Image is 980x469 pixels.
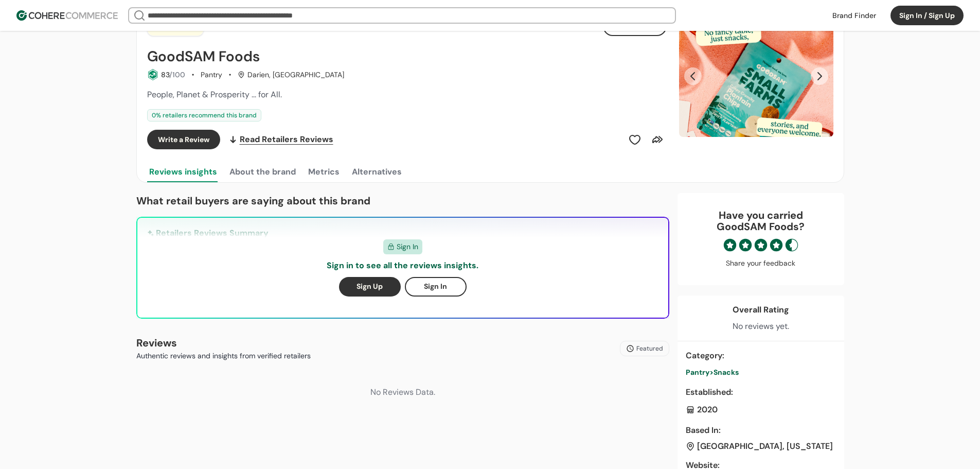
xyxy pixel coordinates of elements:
[714,368,739,377] span: Snacks
[136,193,669,209] p: What retail buyers are saying about this brand
[636,344,663,353] span: Featured
[169,70,185,79] span: /100
[240,133,333,146] span: Read Retailers Reviews
[679,15,833,137] img: Slide 0
[136,351,311,361] p: Authentic reviews and insights from verified retailers
[201,70,222,80] div: Pantry
[136,370,669,415] div: No Reviews Data.
[147,48,260,65] h2: GoodSAM Foods
[136,336,177,350] b: Reviews
[339,277,401,297] button: Sign Up
[688,210,834,232] div: Have you carried
[227,162,298,182] button: About the brand
[709,368,714,377] span: >
[147,89,282,100] span: People, Planet & Prosperity ... for All.
[688,258,834,269] div: Share your feedback
[686,350,836,362] div: Category :
[686,368,709,377] span: Pantry
[350,162,404,182] button: Alternatives
[890,6,964,25] button: Sign In / Sign Up
[161,70,169,79] span: 83
[686,367,836,378] a: Pantry>Snacks
[679,15,833,137] div: Slide 1
[686,424,836,437] div: Based In :
[238,70,344,80] div: Darien, [GEOGRAPHIC_DATA]
[679,15,833,137] div: Carousel
[733,304,789,316] div: Overall Rating
[686,386,836,398] div: Established :
[228,130,333,149] a: Read Retailers Reviews
[16,10,118,21] img: Cohere Logo
[327,259,478,272] p: Sign in to see all the reviews insights.
[811,67,828,85] button: Next Slide
[147,130,220,149] button: Write a Review
[733,320,789,333] div: No reviews yet.
[405,277,467,297] button: Sign In
[306,162,342,182] button: Metrics
[688,221,834,232] p: GoodSAM Foods ?
[686,404,836,416] div: 2020
[697,442,833,451] div: [GEOGRAPHIC_DATA], [US_STATE]
[397,241,418,252] span: Sign In
[147,162,219,182] button: Reviews insights
[147,109,261,121] div: 0 % retailers recommend this brand
[684,67,702,85] button: Previous Slide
